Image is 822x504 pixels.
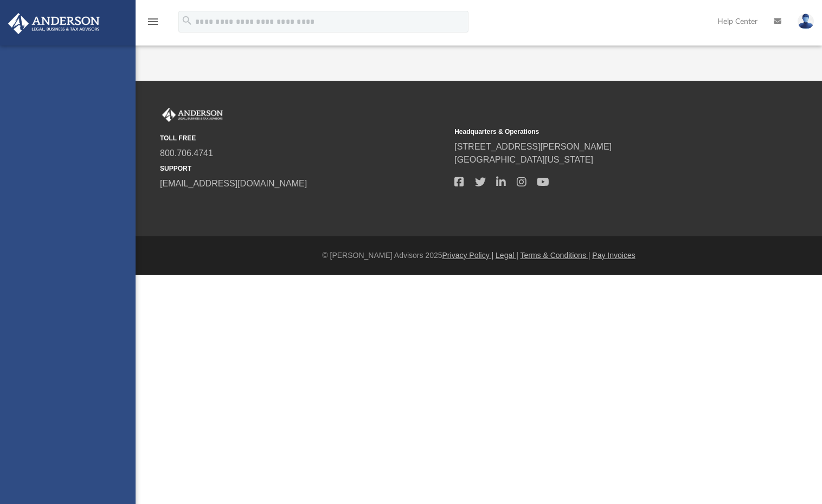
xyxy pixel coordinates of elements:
img: Anderson Advisors Platinum Portal [5,13,103,34]
a: Legal | [496,251,518,260]
a: Privacy Policy | [442,251,494,260]
small: SUPPORT [160,164,447,173]
div: © [PERSON_NAME] Advisors 2025 [136,250,822,261]
a: Pay Invoices [592,251,635,260]
i: menu [146,15,159,28]
img: Anderson Advisors Platinum Portal [160,108,225,122]
img: User Pic [798,14,814,29]
a: 800.706.4741 [160,148,213,158]
a: [GEOGRAPHIC_DATA][US_STATE] [454,155,593,164]
a: [EMAIL_ADDRESS][DOMAIN_NAME] [160,179,307,188]
i: search [181,15,193,27]
a: menu [146,21,159,28]
a: Terms & Conditions | [521,251,590,260]
small: TOLL FREE [160,133,447,143]
small: Headquarters & Operations [454,127,741,137]
a: [STREET_ADDRESS][PERSON_NAME] [454,142,612,151]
